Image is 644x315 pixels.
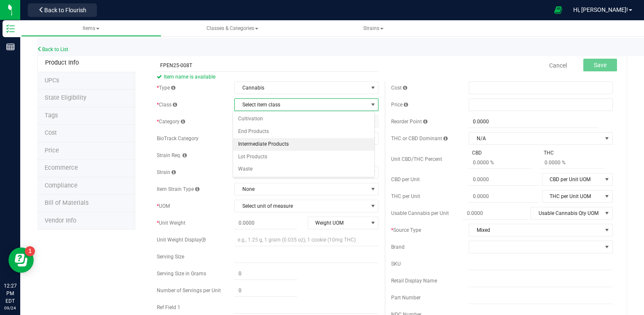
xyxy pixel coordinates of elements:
[469,157,531,168] input: 0.0000 %
[469,174,539,185] input: 0.0000
[391,177,420,182] span: CBD per Unit
[391,119,427,125] span: Reorder Point
[201,237,206,242] i: Custom display text for unit weight (e.g., '1.25 g', '1 gram (0.035 oz)', '1 cookie (10mg THC)')
[157,152,187,158] span: Strain Req.
[157,72,378,82] span: Item name is available
[391,227,421,233] span: Source Type
[573,6,628,13] span: Hi, [PERSON_NAME]!
[6,24,15,33] inline-svg: Inventory
[368,82,378,94] span: select
[602,207,612,219] span: select
[391,278,437,284] span: Retail Display Name
[549,61,567,70] a: Cancel
[233,113,375,125] li: Cultivation
[45,217,76,224] span: Vendor Info
[602,190,612,202] span: select
[233,138,375,151] li: Intermediate Products
[469,133,602,144] span: N/A
[540,157,603,168] input: 0.0000 %
[157,237,206,243] span: Unit Weight Display
[157,59,378,72] input: Item name
[8,247,34,273] iframe: Resource center
[583,59,617,71] button: Save
[391,102,408,108] span: Price
[235,82,368,94] span: Cannabis
[45,94,86,101] span: Tag
[157,254,184,260] span: Serving Size
[235,183,368,195] span: None
[391,244,405,250] span: Brand
[469,190,539,202] input: 0.0000
[45,199,89,206] span: Bill of Materials
[45,129,57,136] span: Cost
[233,125,375,138] li: End Products
[45,112,58,119] span: Tag
[391,261,401,267] span: SKU
[234,217,297,229] input: 0.0000
[368,217,378,229] span: select
[542,190,602,202] span: THC per Unit UOM
[45,59,79,66] span: Product Info
[83,25,99,31] span: Items
[157,85,175,91] span: Type
[6,43,15,51] inline-svg: Reports
[233,151,375,163] li: Lot Products
[463,207,529,219] input: 0.0000
[45,147,59,154] span: Price
[4,282,16,305] p: 12:27 PM EDT
[391,210,449,216] span: Usable Cannabis per Unit
[37,46,68,52] a: Back to List
[391,193,420,199] span: THC per Unit
[157,136,199,141] span: BioTrack Category
[234,268,297,280] input: 0
[157,304,180,310] span: Ref Field 1
[45,164,78,171] span: Ecommerce
[469,149,485,157] span: CBD
[602,174,612,185] span: select
[308,217,368,229] span: Weight UOM
[157,186,199,192] span: Item Strain Type
[44,7,86,14] span: Back to Flourish
[157,119,185,125] span: Category
[157,288,221,293] span: Number of Servings per Unit
[602,133,612,144] span: select
[368,99,378,111] span: select
[540,149,557,157] span: THC
[235,200,368,212] span: Select unit of measure
[391,85,407,91] span: Cost
[25,246,35,256] iframe: Resource center unread badge
[233,163,375,176] li: Waste
[234,234,378,246] input: e.g., 1.25 g, 1 gram (0.035 oz), 1 cookie (10mg THC)
[391,136,448,141] span: THC or CBD Dominant
[594,62,606,68] span: Save
[157,271,206,277] span: Serving Size in Grams
[157,220,185,226] span: Unit Weight
[368,200,378,212] span: select
[157,203,170,209] span: UOM
[45,182,78,189] span: Compliance
[391,156,442,162] span: Unit CBD/THC Percent
[531,207,602,219] span: Usable Cannabis Qty UOM
[549,2,568,18] span: Open Ecommerce Menu
[542,174,602,185] span: CBD per Unit UOM
[4,305,16,311] p: 09/24
[235,99,368,111] span: Select item class
[469,224,602,236] span: Mixed
[157,102,177,108] span: Class
[28,3,97,17] button: Back to Flourish
[602,224,612,236] span: select
[207,25,258,31] span: Classes & Categories
[157,169,176,175] span: Strain
[391,295,421,301] span: Part Number
[363,25,384,31] span: Strains
[234,285,297,296] input: 0
[469,116,598,128] input: 0.0000
[45,77,59,84] span: Tag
